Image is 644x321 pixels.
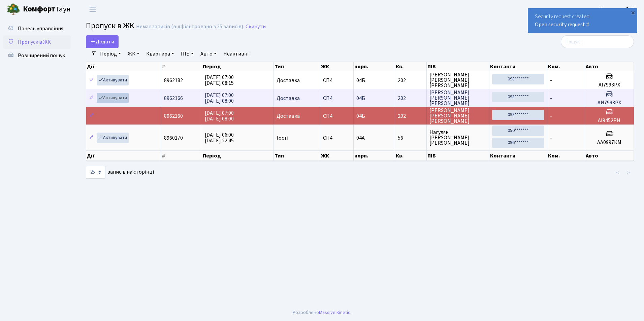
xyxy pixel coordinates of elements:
[599,5,636,13] a: Консьєрж б. 4.
[323,135,351,141] span: СП4
[18,25,63,32] span: Панель управління
[489,151,547,161] th: Контакти
[7,3,20,16] img: logo.png
[202,151,274,161] th: Період
[97,48,124,60] a: Період
[319,309,350,316] a: Massive Kinetic
[323,96,351,101] span: СП4
[599,6,636,13] b: Консьєрж б. 4.
[277,78,300,83] span: Доставка
[550,77,552,84] span: -
[97,75,129,85] a: Активувати
[354,151,395,161] th: корп.
[164,77,183,84] span: 8962182
[356,77,365,84] span: 04Б
[588,117,631,124] h5: АІ9452РН
[136,24,244,30] div: Немає записів (відфільтровано з 25 записів).
[489,62,547,71] th: Контакти
[550,112,552,120] span: -
[356,134,365,142] span: 04А
[320,151,354,161] th: ЖК
[277,96,300,101] span: Доставка
[550,95,552,102] span: -
[23,4,55,14] b: Комфорт
[429,130,487,146] span: Нагуляк [PERSON_NAME] [PERSON_NAME]
[427,62,490,71] th: ПІБ
[221,48,251,60] a: Неактивні
[588,139,631,146] h5: АА0997КМ
[84,4,101,15] button: Переключити навігацію
[429,108,487,124] span: [PERSON_NAME] [PERSON_NAME] [PERSON_NAME]
[202,62,274,71] th: Період
[164,95,183,102] span: 8962166
[246,24,266,30] a: Скинути
[90,38,114,45] span: Додати
[3,49,71,62] a: Розширений пошук
[398,113,424,119] span: 202
[86,35,119,48] a: Додати
[164,134,183,142] span: 8960170
[198,48,219,60] a: Авто
[205,92,234,105] span: [DATE] 07:00 [DATE] 08:00
[323,78,351,83] span: СП4
[277,113,300,119] span: Доставка
[23,4,71,15] span: Таун
[395,151,427,161] th: Кв.
[561,35,634,48] input: Пошук...
[125,48,142,60] a: ЖК
[630,9,636,16] div: ×
[356,112,365,120] span: 04Б
[528,8,637,33] div: Security request created
[18,38,51,46] span: Пропуск в ЖК
[588,100,631,106] h5: АИ7993РХ
[86,62,161,71] th: Дії
[429,72,487,88] span: [PERSON_NAME] [PERSON_NAME] [PERSON_NAME]
[427,151,490,161] th: ПІБ
[205,74,234,87] span: [DATE] 07:00 [DATE] 08:15
[274,151,320,161] th: Тип
[395,62,427,71] th: Кв.
[86,20,134,32] span: Пропуск в ЖК
[205,131,234,144] span: [DATE] 06:00 [DATE] 22:45
[585,62,634,71] th: Авто
[274,62,320,71] th: Тип
[18,52,65,59] span: Розширений пошук
[86,151,161,161] th: Дії
[293,309,351,316] div: Розроблено .
[86,166,154,179] label: записів на сторінці
[398,135,424,141] span: 56
[161,62,202,71] th: #
[356,95,365,102] span: 04Б
[277,135,288,141] span: Гості
[535,21,589,28] a: Open security request #
[86,166,105,179] select: записів на сторінці
[320,62,354,71] th: ЖК
[547,62,585,71] th: Ком.
[429,90,487,106] span: [PERSON_NAME] [PERSON_NAME] [PERSON_NAME]
[585,151,634,161] th: Авто
[354,62,395,71] th: корп.
[97,133,129,143] a: Активувати
[398,96,424,101] span: 202
[3,22,71,35] a: Панель управління
[550,134,552,142] span: -
[323,113,351,119] span: СП4
[3,35,71,49] a: Пропуск в ЖК
[588,82,631,88] h5: АI7993РХ
[398,78,424,83] span: 202
[97,93,129,103] a: Активувати
[143,48,177,60] a: Квартира
[178,48,196,60] a: ПІБ
[164,112,183,120] span: 8962160
[547,151,585,161] th: Ком.
[161,151,202,161] th: #
[205,109,234,122] span: [DATE] 07:00 [DATE] 08:00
